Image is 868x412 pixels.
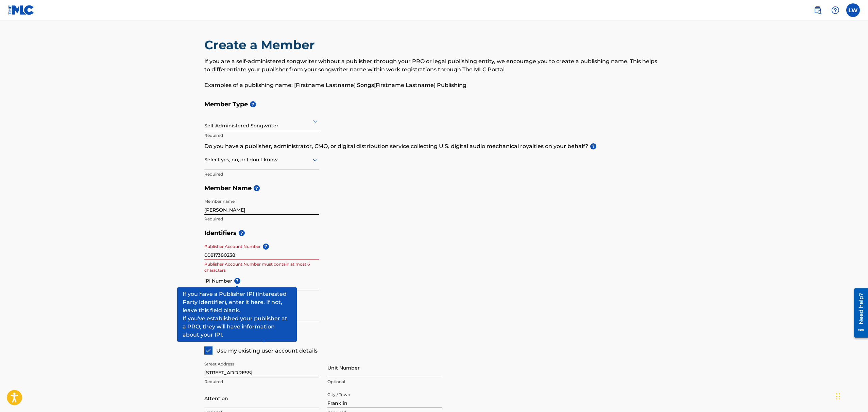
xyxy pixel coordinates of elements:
div: Help [829,3,842,17]
p: Optional [204,322,319,328]
h5: Identifiers [204,226,664,240]
p: Optional [204,292,319,298]
span: ? [234,278,240,284]
span: ? [261,336,267,342]
img: search [814,6,822,14]
p: If you are a self-administered songwriter without a publisher through your PRO or legal publishin... [204,57,664,74]
p: Required [204,216,319,222]
div: Drag [836,386,840,407]
div: Self-Administered Songwriter [204,113,319,129]
h5: Member Type [204,97,664,112]
span: ? [254,185,260,191]
h5: Member Name [204,181,664,196]
p: Required [204,379,319,385]
p: Examples of a publishing name: [Firstname Lastname] Songs[Firstname Lastname] Publishing [204,81,664,89]
iframe: Resource Center [849,286,868,340]
span: Use my existing user account details [216,347,318,354]
a: Public Search [811,3,824,17]
span: ? [590,143,596,149]
span: ? [263,244,269,250]
img: checkbox [205,347,212,354]
p: Optional [327,379,442,385]
div: User Menu [846,3,860,17]
p: Required [204,132,319,139]
p: Publisher Account Number must contain at most 6 characters [204,261,319,273]
span: ? [250,101,256,107]
h5: Member Address [204,332,664,347]
img: help [831,6,839,14]
span: ? [239,230,245,236]
p: Required [204,171,319,177]
img: MLC Logo [8,5,34,15]
iframe: Chat Widget [834,379,868,412]
p: Do you have a publisher, administrator, CMO, or digital distribution service collecting U.S. digi... [204,142,664,150]
h2: Create a Member [204,37,318,53]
